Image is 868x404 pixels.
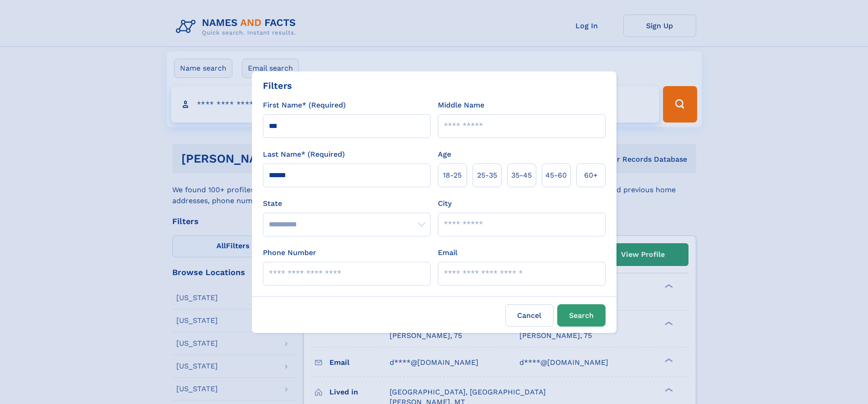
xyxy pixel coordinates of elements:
[263,198,431,209] label: State
[438,247,457,258] label: Email
[438,100,484,111] label: Middle Name
[263,79,292,92] div: Filters
[438,149,451,160] label: Age
[477,170,497,181] span: 25‑35
[557,304,606,327] button: Search
[545,170,567,181] span: 45‑60
[511,170,532,181] span: 35‑45
[443,170,462,181] span: 18‑25
[438,198,452,209] label: City
[263,247,316,258] label: Phone Number
[263,149,345,160] label: Last Name* (Required)
[263,100,346,111] label: First Name* (Required)
[584,170,598,181] span: 60+
[505,304,554,327] label: Cancel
